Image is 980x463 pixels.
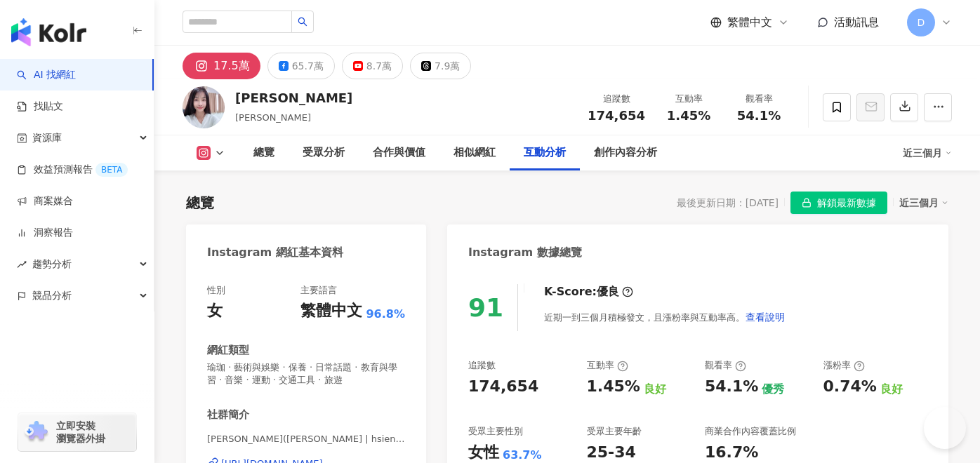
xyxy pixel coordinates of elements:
[453,145,496,161] div: 相似網紅
[17,226,73,240] a: 洞察報告
[544,284,633,300] div: K-Score :
[588,108,645,123] span: 174,654
[544,303,786,331] div: 近期一到三個月積極發文，且漲粉率與互動率高。
[56,420,105,445] span: 立即安裝 瀏覽器外掛
[17,68,76,82] a: searchAI 找網紅
[183,53,260,79] button: 17.5萬
[468,293,503,322] div: 91
[823,359,865,372] div: 漲粉率
[705,359,746,372] div: 觀看率
[727,15,772,30] span: 繁體中文
[207,284,225,297] div: 性別
[32,280,72,311] span: 競品分析
[918,15,925,30] span: D
[746,311,785,323] span: 查看說明
[662,92,715,106] div: 互動率
[207,245,343,260] div: Instagram 網紅基本資料
[667,109,710,123] span: 1.45%
[183,86,225,128] img: KOL Avatar
[588,92,645,106] div: 追蹤數
[32,248,72,280] span: 趨勢分析
[468,245,582,260] div: Instagram 數據總覽
[213,56,250,76] div: 17.5萬
[745,303,786,331] button: 查看說明
[435,56,460,76] div: 7.9萬
[880,382,903,397] div: 良好
[903,142,952,164] div: 近三個月
[705,425,796,438] div: 商業合作內容覆蓋比例
[17,260,27,269] span: rise
[817,192,876,215] span: 解鎖最新數據
[468,425,523,438] div: 受眾主要性別
[235,89,352,107] div: [PERSON_NAME]
[468,376,538,398] div: 174,654
[503,448,542,463] div: 63.7%
[732,92,786,106] div: 觀看率
[924,407,966,449] iframe: Help Scout Beacon - Open
[300,300,362,322] div: 繁體中文
[17,100,63,114] a: 找貼文
[366,307,405,322] span: 96.8%
[298,17,307,27] span: search
[17,194,73,208] a: 商案媒合
[677,197,779,208] div: 最後更新日期：[DATE]
[207,433,405,445] span: [PERSON_NAME]([PERSON_NAME] | hsien_0309
[17,163,128,177] a: 效益預測報告BETA
[410,53,471,79] button: 7.9萬
[737,109,781,123] span: 54.1%
[899,194,948,212] div: 近三個月
[587,425,642,438] div: 受眾主要年齡
[303,145,345,161] div: 受眾分析
[267,53,335,79] button: 65.7萬
[207,343,249,358] div: 網紅類型
[253,145,274,161] div: 總覽
[366,56,392,76] div: 8.7萬
[373,145,425,161] div: 合作與價值
[597,284,619,300] div: 優良
[587,359,628,372] div: 互動率
[823,376,877,398] div: 0.74%
[22,421,50,443] img: chrome extension
[790,192,887,214] button: 解鎖最新數據
[834,15,879,29] span: 活動訊息
[644,382,666,397] div: 良好
[705,376,758,398] div: 54.1%
[342,53,403,79] button: 8.7萬
[186,193,214,213] div: 總覽
[300,284,337,297] div: 主要語言
[207,408,249,422] div: 社群簡介
[207,361,405,387] span: 瑜珈 · 藝術與娛樂 · 保養 · 日常話題 · 教育與學習 · 音樂 · 運動 · 交通工具 · 旅遊
[762,382,784,397] div: 優秀
[32,122,62,154] span: 資源庫
[11,18,86,46] img: logo
[18,413,136,451] a: chrome extension立即安裝 瀏覽器外掛
[235,112,311,123] span: [PERSON_NAME]
[594,145,657,161] div: 創作內容分析
[587,376,640,398] div: 1.45%
[207,300,223,322] div: 女
[524,145,566,161] div: 互動分析
[468,359,496,372] div: 追蹤數
[292,56,324,76] div: 65.7萬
